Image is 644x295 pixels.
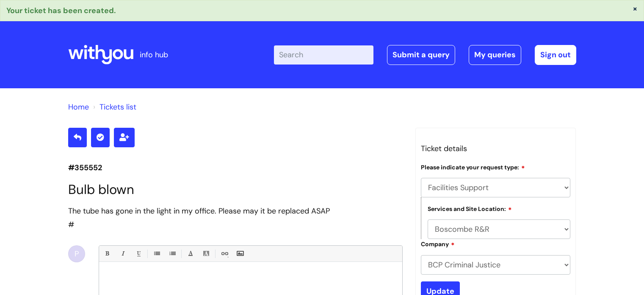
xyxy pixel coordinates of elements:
a: Home [68,102,89,112]
a: Link [219,248,229,259]
a: Underline(Ctrl-U) [133,248,144,259]
div: The tube has gone in the light in my office. Please may it be replaced ASAP [68,204,403,218]
input: Search [274,45,373,64]
p: #355552 [68,161,403,174]
div: P [68,245,85,262]
div: | - [274,45,576,65]
a: 1. Ordered List (Ctrl-Shift-8) [167,248,177,259]
a: Back Color [201,248,211,259]
a: Italic (Ctrl-I) [117,248,128,259]
h1: Bulb blown [68,182,403,197]
a: • Unordered List (Ctrl-Shift-7) [151,248,162,259]
label: Services and Site Location: [428,204,512,213]
li: Tickets list [91,100,136,114]
h3: Ticket details [421,142,571,155]
a: Submit a query [387,45,455,65]
a: Tickets list [100,102,136,112]
p: info hub [140,48,168,62]
li: Solution home [68,100,89,114]
label: Please indicate your request type: [421,163,525,171]
label: Company [421,239,455,248]
a: Bold (Ctrl-B) [102,248,112,259]
a: Font Color [185,248,196,259]
div: # [68,204,403,232]
a: Insert Image... [235,248,245,259]
button: × [633,5,638,12]
a: Sign out [535,45,576,65]
a: My queries [469,45,521,65]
